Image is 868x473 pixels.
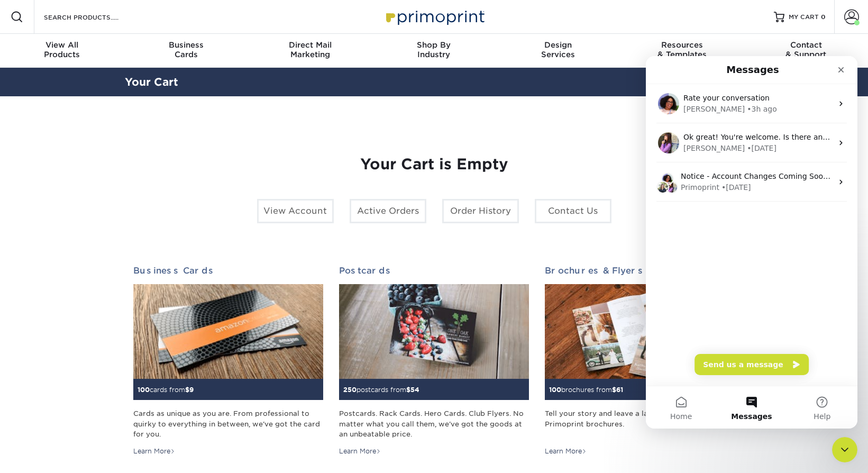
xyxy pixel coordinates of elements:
span: Business [124,40,248,50]
div: & Support [744,40,868,59]
input: SEARCH PRODUCTS..... [43,11,146,23]
span: 250 [343,386,357,394]
div: Learn More [339,447,381,456]
span: 100 [138,386,150,394]
div: Marketing [248,40,372,59]
span: 100 [549,386,561,394]
img: Business Cards [133,284,323,379]
button: Messages [70,330,141,372]
a: Order History [442,199,519,223]
img: Irene avatar [11,125,23,138]
div: Cards [124,40,248,59]
small: cards from [138,386,194,394]
a: Business Cards 100cards from$9 Cards as unique as you are. From professional to quirky to everyth... [133,266,323,456]
img: Avery avatar [15,116,28,129]
span: Ok great! You're welcome. Is there anything else I can help you with at the moment? [38,77,352,85]
span: Resources [620,40,744,50]
h1: Your Cart is Empty [133,156,735,174]
a: Postcards 250postcards from$54 Postcards. Rack Cards. Hero Cards. Club Flyers. No matter what you... [339,266,529,456]
div: Learn More [545,447,587,456]
div: Primoprint [35,126,74,137]
span: Shop By [372,40,496,50]
iframe: Intercom live chat [832,437,857,462]
span: Design [496,40,620,50]
div: • [DATE] [101,87,131,98]
span: Contact [744,40,868,50]
div: [PERSON_NAME] [38,87,99,98]
span: Direct Mail [248,40,372,50]
a: Brochures & Flyers 100brochures from$61 Tell your story and leave a lasting impression with Primo... [545,266,735,456]
span: 0 [821,13,826,21]
h2: Postcards [339,266,529,276]
a: BusinessCards [124,34,248,68]
div: Industry [372,40,496,59]
span: 61 [616,386,623,394]
a: Shop ByIndustry [372,34,496,68]
button: Help [141,330,212,372]
span: Help [168,357,185,364]
div: & Templates [620,40,744,59]
span: $ [612,386,616,394]
div: Tell your story and leave a lasting impression with Primoprint brochures. [545,408,735,439]
img: Postcards [339,284,529,379]
a: Active Orders [350,199,426,223]
iframe: Intercom live chat [646,56,857,429]
img: Erica avatar [20,125,32,138]
img: Brochures & Flyers [545,284,735,379]
a: Direct MailMarketing [248,34,372,68]
h2: Brochures & Flyers [545,266,735,276]
span: 9 [189,386,194,394]
span: Messages [85,357,126,364]
button: Send us a message [49,298,163,319]
img: Primoprint [381,5,487,28]
a: Contact Us [535,199,611,223]
small: postcards from [343,386,419,394]
a: Resources& Templates [620,34,744,68]
h2: Business Cards [133,266,323,276]
a: DesignServices [496,34,620,68]
div: Postcards. Rack Cards. Hero Cards. Club Flyers. No matter what you call them, we've got the goods... [339,408,529,439]
a: View Account [257,199,334,223]
div: • [DATE] [76,126,105,137]
a: Your Cart [125,76,178,88]
span: MY CART [789,13,819,22]
div: Cards as unique as you are. From professional to quirky to everything in between, we've got the c... [133,408,323,439]
small: brochures from [549,386,623,394]
a: Contact& Support [744,34,868,68]
div: Learn More [133,447,175,456]
span: Home [24,357,46,364]
span: $ [406,386,410,394]
div: Services [496,40,620,59]
span: 54 [410,386,419,394]
span: $ [185,386,189,394]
